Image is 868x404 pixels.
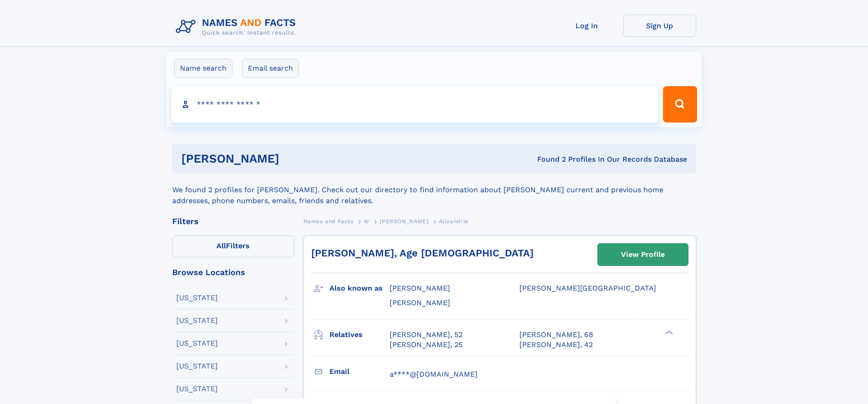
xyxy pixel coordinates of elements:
[172,15,303,39] img: Logo Names and Facts
[329,327,390,343] h3: Relatives
[621,244,665,265] div: View Profile
[329,364,390,379] h3: Email
[390,298,450,307] span: [PERSON_NAME]
[174,59,232,78] label: Name search
[176,363,218,370] div: [US_STATE]
[172,235,294,257] label: Filters
[663,329,673,335] div: ❯
[172,217,294,225] div: Filters
[176,294,218,302] div: [US_STATE]
[311,247,534,259] a: [PERSON_NAME], Age [DEMOGRAPHIC_DATA]
[439,218,468,225] span: Alixandria
[380,218,428,225] span: [PERSON_NAME]
[390,330,462,340] a: [PERSON_NAME], 52
[242,59,299,78] label: Email search
[172,268,294,276] div: Browse Locations
[519,340,593,350] a: [PERSON_NAME], 42
[176,340,218,347] div: [US_STATE]
[216,241,226,250] span: All
[380,215,428,227] a: [PERSON_NAME]
[390,284,450,292] span: [PERSON_NAME]
[329,281,390,296] h3: Also known as
[519,330,593,340] a: [PERSON_NAME], 68
[364,218,370,225] span: W
[390,340,462,350] a: [PERSON_NAME], 25
[181,153,408,164] h1: [PERSON_NAME]
[172,174,696,206] div: We found 2 profiles for [PERSON_NAME]. Check out our directory to find information about [PERSON_...
[303,215,354,227] a: Names and Facts
[663,86,697,123] button: Search Button
[171,86,659,123] input: search input
[550,15,623,37] a: Log In
[176,385,218,393] div: [US_STATE]
[176,317,218,324] div: [US_STATE]
[519,284,656,292] span: [PERSON_NAME][GEOGRAPHIC_DATA]
[408,154,687,164] div: Found 2 Profiles In Our Records Database
[623,15,696,37] a: Sign Up
[598,244,688,266] a: View Profile
[364,215,370,227] a: W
